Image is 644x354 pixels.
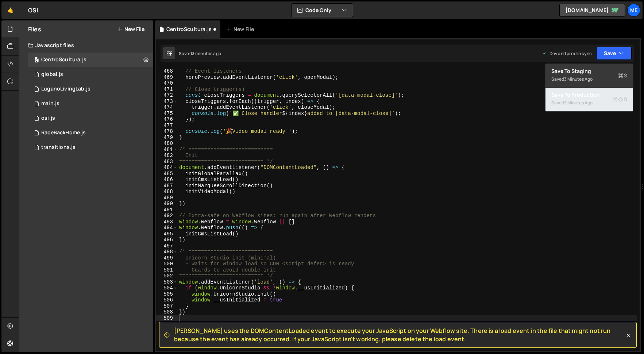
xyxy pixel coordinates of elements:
[551,75,627,84] div: Saved
[226,26,257,33] div: New File
[28,126,153,140] div: 13341/42117.js
[28,53,153,67] div: 13341/48262.js
[551,68,627,75] div: Save to Staging
[156,195,178,201] div: 489
[156,255,178,261] div: 499
[156,267,178,273] div: 501
[156,177,178,183] div: 486
[542,50,592,57] div: Dev and prod in sync
[156,135,178,141] div: 479
[156,68,178,74] div: 468
[28,67,153,82] div: 13341/33269.js
[156,99,178,105] div: 473
[19,38,153,53] div: Javascript files
[34,58,39,64] span: 0
[156,153,178,159] div: 482
[156,141,178,147] div: 480
[156,159,178,165] div: 483
[41,100,59,107] div: main.js
[618,72,627,79] span: S
[156,303,178,309] div: 507
[551,99,627,107] div: Saved
[156,128,178,135] div: 478
[596,47,632,60] button: Save
[156,315,178,322] div: 509
[179,50,221,57] div: Saved
[156,74,178,81] div: 469
[41,115,55,122] div: osi.js
[156,171,178,177] div: 485
[156,80,178,86] div: 470
[156,225,178,231] div: 494
[28,96,153,111] div: 13341/38761.js
[28,140,153,155] div: 13341/38831.js
[41,130,86,136] div: RaceBackHome.js
[166,26,212,33] div: CentroScultura.js
[41,57,86,63] div: CentroScultura.js
[156,183,178,189] div: 487
[627,4,640,17] a: Me
[156,123,178,129] div: 477
[156,111,178,117] div: 475
[156,309,178,315] div: 508
[156,116,178,123] div: 476
[156,189,178,195] div: 488
[28,82,153,96] div: 13341/42528.js
[156,213,178,219] div: 492
[28,111,153,126] div: 13341/44702.js
[28,25,41,33] h2: Files
[156,201,178,207] div: 490
[156,237,178,243] div: 496
[1,1,19,19] a: 🤙
[174,327,625,343] span: [PERSON_NAME] uses the DOMContentLoaded event to execute your JavaScript on your Webflow site. Th...
[156,261,178,267] div: 500
[156,147,178,153] div: 481
[156,165,178,171] div: 484
[156,297,178,303] div: 506
[156,279,178,285] div: 503
[156,291,178,297] div: 505
[545,88,633,111] button: Save to ProductionS Saved3 minutes ago
[612,96,627,103] span: S
[156,285,178,291] div: 504
[559,4,625,17] a: [DOMAIN_NAME]
[292,4,353,17] button: Code Only
[156,243,178,249] div: 497
[156,207,178,213] div: 491
[156,231,178,237] div: 495
[117,26,144,32] button: New File
[156,249,178,255] div: 498
[156,104,178,111] div: 474
[192,50,221,57] div: 3 minutes ago
[156,92,178,99] div: 472
[564,100,593,106] div: 3 minutes ago
[156,219,178,225] div: 493
[41,144,76,151] div: transitions.js
[28,6,38,15] div: OSI
[564,76,593,82] div: 3 minutes ago
[41,71,63,78] div: global.js
[156,273,178,279] div: 502
[551,91,627,99] div: Save to Production
[545,64,633,88] button: Save to StagingS Saved3 minutes ago
[41,86,90,92] div: LuganoLivingLab.js
[156,86,178,93] div: 471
